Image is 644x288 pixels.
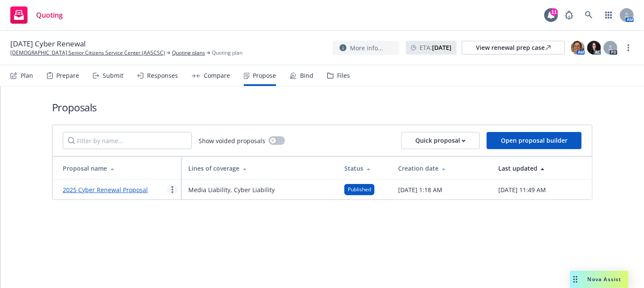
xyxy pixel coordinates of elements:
[63,164,175,173] div: Proposal name
[432,43,451,52] strong: [DATE]
[501,136,567,144] span: Open proposal builder
[398,164,485,173] div: Creation date
[147,72,178,79] div: Responses
[344,164,384,173] div: Status
[212,49,242,57] span: Quoting plan
[337,72,350,79] div: Files
[498,164,585,173] div: Last updated
[462,41,565,55] a: View renewal prep case
[600,6,617,24] a: Switch app
[487,132,582,149] button: Open proposal builder
[561,6,578,24] a: Report a Bug
[580,6,598,24] a: Search
[401,132,480,149] button: Quick proposal
[300,72,313,79] div: Bind
[56,72,79,79] div: Prepare
[204,72,230,79] div: Compare
[476,41,551,54] div: View renewal prep case
[21,72,33,79] div: Plan
[188,185,275,194] span: Media Liability, Cyber Liability
[10,39,86,49] span: [DATE] Cyber Renewal
[253,72,276,79] div: Propose
[7,3,66,27] a: Quoting
[167,184,178,195] a: more
[63,132,192,149] input: Filter by name...
[199,136,265,145] span: Show voided proposals
[350,43,383,52] span: More info...
[587,41,601,55] img: photo
[63,186,148,194] a: 2025 Cyber Renewal Proposal
[588,276,622,283] span: Nova Assist
[570,271,581,288] div: Drag to move
[52,100,592,114] h1: Proposals
[570,271,629,288] button: Nova Assist
[420,43,451,52] span: ETA :
[36,12,63,18] span: Quoting
[333,41,399,55] button: More info...
[103,72,123,79] div: Submit
[188,164,331,173] div: Lines of coverage
[398,185,442,194] span: [DATE] 1:18 AM
[550,8,558,16] div: 11
[348,186,371,193] span: Published
[498,185,546,194] span: [DATE] 11:49 AM
[623,43,634,53] a: more
[571,41,585,55] img: photo
[172,49,205,57] a: Quoting plans
[10,49,165,57] a: [DEMOGRAPHIC_DATA] Senior Citizens Service Center (AASCSC)
[415,132,466,149] div: Quick proposal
